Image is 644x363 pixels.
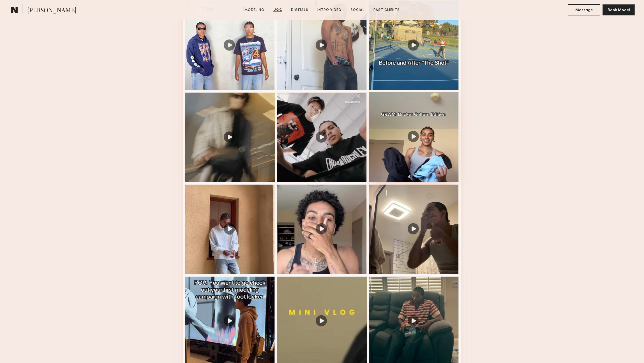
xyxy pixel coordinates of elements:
[348,8,367,13] a: Social
[289,8,311,13] a: Digitals
[27,6,77,15] span: [PERSON_NAME]
[315,8,344,13] a: Intro Video
[568,4,600,15] button: Message
[603,7,635,12] a: Book Model
[603,4,635,15] button: Book Model
[242,8,267,13] a: Modeling
[371,8,402,13] a: Past Clients
[271,8,284,13] a: UGC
